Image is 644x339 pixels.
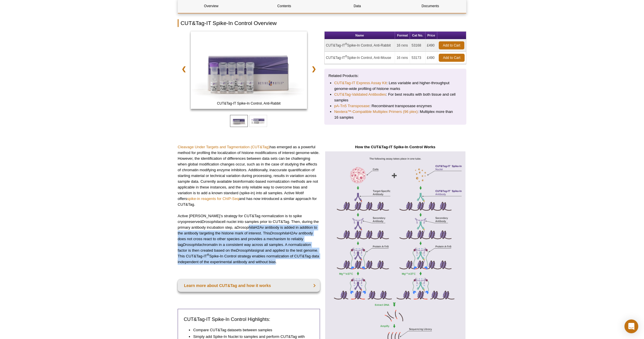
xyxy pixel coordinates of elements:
[325,52,395,64] td: CUT&Tag-IT Spike-In Control, Anti-Mouse
[178,213,320,265] p: Active [PERSON_NAME]’s strategy for CUT&Tag normalization is to spike cryopreserved cell nuclei i...
[237,225,255,230] em: Drosophila
[270,231,288,235] em: Drosophila
[178,144,320,207] p: has emerged as a powerful method for profiling the localization of histone modifications of inter...
[334,80,387,86] a: CUT&Tag-IT Express Assay Kit
[334,92,457,103] li: : For best results with both tissue and cell samples
[395,39,410,52] td: 16 rxns
[329,73,462,79] p: Related Products:
[410,39,425,52] td: 53168
[308,62,320,76] a: ❯
[325,32,395,39] th: Name
[191,31,307,111] a: CUT&Tag-IT Spike-In Control, Anti-Mouse
[334,103,457,109] li: : Recombinant transposase enzymes
[187,197,239,201] a: spike-in reagents for ChIP-Seq
[178,145,270,149] a: Cleavage Under Targets and Tagmentation (CUT&Tag)
[183,242,201,247] em: Drosophila
[395,52,410,64] td: 16 rxns
[334,109,418,115] a: Nextera™-Compatible Multiplex Primers (96 plex)
[236,248,254,253] em: Drosophila
[425,52,437,64] td: £490
[439,54,465,62] a: Add to Cart
[178,62,190,76] a: ❮
[345,55,347,58] sup: ®
[624,319,638,333] div: Open Intercom Messenger
[425,39,437,52] td: £490
[410,32,425,39] th: Cat No.
[439,41,464,49] a: Add to Cart
[191,31,307,109] img: CUT&Tag-IT Spike-In Control, Anti-Rabbit
[334,109,457,120] li: : Multiplex more than 16 samples
[178,279,320,292] a: Learn more about CUT&Tag and how it works
[395,32,410,39] th: Format
[184,316,314,323] h3: CUT&Tag-IT Spike-In Control Highlights:
[202,219,220,224] em: Drosophila
[410,52,425,64] td: 53173
[355,145,435,149] strong: How the CUT&Tag-IT Spike-In Control Works
[345,43,347,46] sup: ®
[178,19,466,27] h2: CUT&Tag-IT Spike-In Control Overview
[207,253,209,256] sup: ®
[193,327,308,333] li: Compare CUT&Tag datasets between samples
[325,39,395,52] td: CUT&Tag-IT Spike-In Control, Anti-Rabbit
[334,80,457,92] li: : Less variable and higher-throughput genome-wide profiling of histone marks
[334,103,369,109] a: pA-Tn5 Transposase
[425,32,437,39] th: Price
[192,101,306,106] span: CUT&Tag-IT Spike-In Control, Anti-Rabbit
[334,92,386,97] a: CUT&Tag-Validated Antibodies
